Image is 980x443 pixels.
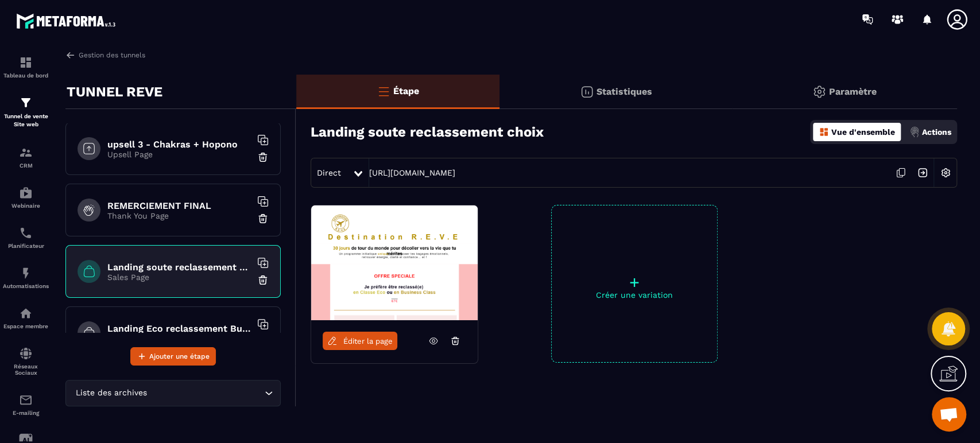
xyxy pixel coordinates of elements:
img: trash [257,151,269,163]
img: automations [19,306,33,320]
img: arrow-next.bcc2205e.svg [912,162,933,184]
p: Tableau de bord [3,72,49,79]
p: E-mailing [3,410,49,416]
img: automations [19,186,33,200]
p: Paramètre [829,86,877,97]
h6: upsell 3 - Chakras + Hopono [107,139,251,150]
img: logo [16,10,119,32]
img: actions.d6e523a2.png [909,127,920,137]
h6: Landing soute reclassement choix [107,262,251,273]
a: formationformationCRM [3,137,49,177]
a: schedulerschedulerPlanificateur [3,217,49,258]
p: TUNNEL REVE [67,80,162,103]
a: Éditer la page [323,332,397,350]
span: Direct [317,168,341,177]
a: social-networksocial-networkRéseaux Sociaux [3,338,49,384]
a: formationformationTunnel de vente Site web [3,87,49,137]
img: setting-gr.5f69749f.svg [812,85,826,99]
img: arrow [65,50,76,60]
img: stats.20deebd0.svg [580,85,594,99]
p: Actions [922,127,951,137]
h6: Landing Eco reclassement Business paiement [107,323,251,334]
img: email [19,393,33,407]
p: Upsell Page [107,150,251,159]
h6: REMERCIEMENT FINAL [107,200,251,211]
p: Planificateur [3,243,49,249]
button: Ajouter une étape [130,347,216,366]
input: Search for option [149,387,262,399]
span: Liste des archives [73,387,149,399]
p: Étape [393,86,419,96]
img: image [311,205,478,320]
span: Éditer la page [343,337,393,345]
img: formation [19,56,33,69]
p: + [552,274,717,290]
p: Automatisations [3,283,49,289]
a: emailemailE-mailing [3,384,49,425]
p: Thank You Page [107,211,251,220]
a: automationsautomationsAutomatisations [3,258,49,298]
img: trash [257,213,269,224]
img: automations [19,266,33,280]
p: Sales Page [107,273,251,282]
a: automationsautomationsWebinaire [3,177,49,217]
p: Statistiques [596,86,652,97]
div: Search for option [65,380,281,406]
img: trash [257,274,269,286]
img: dashboard-orange.40269519.svg [819,127,829,137]
img: scheduler [19,226,33,240]
img: formation [19,96,33,110]
p: Créer une variation [552,290,717,300]
img: setting-w.858f3a88.svg [935,162,956,184]
p: Vue d'ensemble [831,127,895,137]
a: formationformationTableau de bord [3,47,49,87]
p: CRM [3,162,49,169]
a: [URL][DOMAIN_NAME] [369,168,455,177]
div: Ouvrir le chat [932,397,966,432]
p: Espace membre [3,323,49,329]
a: Gestion des tunnels [65,50,145,60]
img: bars-o.4a397970.svg [377,84,390,98]
img: social-network [19,347,33,360]
p: Webinaire [3,203,49,209]
p: Tunnel de vente Site web [3,112,49,129]
img: formation [19,146,33,160]
a: automationsautomationsEspace membre [3,298,49,338]
span: Ajouter une étape [149,351,210,362]
h3: Landing soute reclassement choix [311,124,544,140]
p: Réseaux Sociaux [3,363,49,376]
